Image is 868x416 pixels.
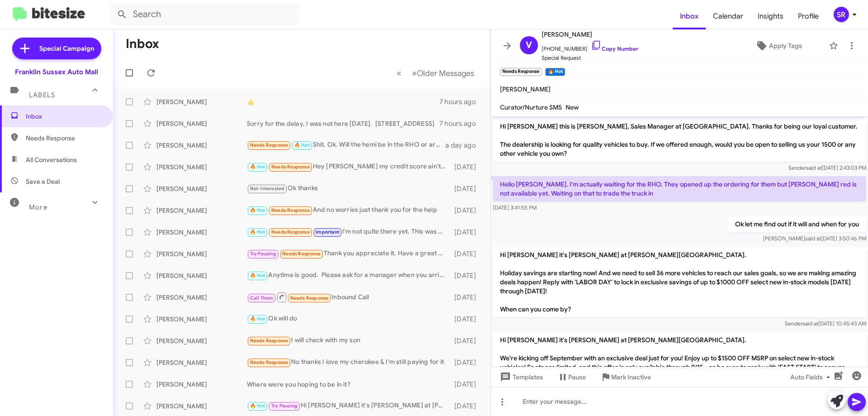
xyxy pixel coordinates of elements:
span: Important [316,229,339,235]
div: And no worries just thank you for the help [247,205,450,215]
p: Hello [PERSON_NAME]. I'm actually waiting for the RHO. They opened up the ordering for them but [... [493,176,866,201]
span: Needs Response [271,229,310,235]
span: Try Pausing [271,403,297,409]
div: [DATE] [450,315,483,324]
span: Special Campaign [39,44,94,53]
small: Needs Response [500,68,542,76]
span: Needs Response [282,251,321,257]
div: [DATE] [450,380,483,389]
span: 🔥 Hot [294,142,310,148]
div: [PERSON_NAME] [156,163,247,172]
span: Try Pausing [250,251,276,257]
div: [DATE] [450,402,483,411]
span: Sender [DATE] 10:45:43 AM [785,320,866,327]
div: Inbound Call [247,292,450,303]
div: Sorry for the delay, I was not here [DATE]. [STREET_ADDRESS] [247,119,439,128]
span: » [412,67,417,79]
span: Inbox [26,112,103,121]
a: Profile [791,3,826,29]
div: a day ago [445,141,483,150]
div: [PERSON_NAME] [156,271,247,280]
span: 🔥 Hot [250,229,265,235]
div: Franklin Sussex Auto Mall [15,67,98,77]
button: Pause [550,369,593,385]
span: 🔥 Hot [250,164,265,170]
div: Anytime is good. Please ask for a manager when you arrive. [247,270,450,281]
span: 🔥 Hot [250,316,265,322]
input: Search [109,4,299,25]
span: Needs Response [26,134,103,143]
button: Next [406,64,480,82]
span: Needs Response [250,338,288,344]
div: [PERSON_NAME] [156,336,247,345]
div: [DATE] [450,184,483,193]
span: Curator/Nurture SMS [500,103,562,111]
span: Needs Response [271,207,310,213]
div: [PERSON_NAME] [156,358,247,367]
small: 🔥 Hot [545,68,565,76]
div: I'm not quite there yet. This was a four year lease. And thank you I appreciate that. [247,227,450,237]
button: SR [826,7,858,22]
span: [PERSON_NAME] [500,85,551,93]
p: Ok let me find out if it will and when for you [728,216,866,232]
div: [PERSON_NAME] [156,228,247,237]
div: [DATE] [450,293,483,302]
span: All Conversations [26,155,77,164]
span: Needs Response [250,359,288,365]
div: Thank you appreciate it. Have a great one ! [247,249,450,259]
span: Sender [DATE] 2:43:03 PM [788,164,866,171]
div: [PERSON_NAME] [156,315,247,324]
span: Needs Response [290,295,329,301]
span: said at [805,235,821,242]
span: New [566,103,579,111]
button: Previous [391,64,407,82]
span: Auto Fields [790,369,834,385]
div: [PERSON_NAME] [156,141,247,150]
span: Labels [29,91,55,99]
a: Insights [750,3,791,29]
span: Needs Response [250,142,288,148]
span: Mark Inactive [611,369,651,385]
span: 🔥 Hot [250,273,265,278]
div: [PERSON_NAME] [156,184,247,193]
span: [PERSON_NAME] [542,29,638,40]
nav: Page navigation example [392,64,480,82]
div: [PERSON_NAME] [156,206,247,215]
div: 7 hours ago [439,119,483,128]
span: said at [802,320,818,327]
span: Apply Tags [769,38,802,54]
div: 7 hours ago [439,97,483,106]
button: Templates [491,369,550,385]
div: [DATE] [450,228,483,237]
div: [DATE] [450,249,483,258]
p: Hi [PERSON_NAME] it's [PERSON_NAME] at [PERSON_NAME][GEOGRAPHIC_DATA]. Holiday savings are starti... [493,247,866,317]
div: No thanks I love my cherokee & I'm still paying for it [247,357,450,368]
div: [DATE] [450,336,483,345]
div: Hey [PERSON_NAME] my credit score ain't good it's like 604 is it worth me coming down there or no... [247,162,450,172]
span: 🔥 Hot [250,207,265,213]
h1: Inbox [126,37,159,51]
div: Where were you hoping to be in it? [247,380,450,389]
span: Templates [498,369,543,385]
div: [PERSON_NAME] [156,402,247,411]
span: 🔥 Hot [250,403,265,409]
div: [DATE] [450,358,483,367]
button: Auto Fields [783,369,841,385]
span: Pause [568,369,586,385]
span: [PERSON_NAME] [DATE] 3:50:46 PM [763,235,866,242]
div: Shit. Ok. Will the hemi be in the RHO or are they sticking with the turbo 6 [247,140,445,150]
div: 👍 [247,97,439,106]
span: Special Request [542,53,638,62]
span: Older Messages [417,68,474,78]
div: Ok will do [247,314,450,324]
div: [PERSON_NAME] [156,119,247,128]
p: Hi [PERSON_NAME] it's [PERSON_NAME] at [PERSON_NAME][GEOGRAPHIC_DATA]. We're kicking off Septembe... [493,332,866,402]
p: Hi [PERSON_NAME] this is [PERSON_NAME], Sales Manager at [GEOGRAPHIC_DATA]. Thanks for being our ... [493,118,866,162]
span: Call Them [250,295,274,301]
a: Copy Number [591,45,638,52]
span: V [526,38,532,53]
span: Save a Deal [26,177,60,186]
div: [DATE] [450,271,483,280]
